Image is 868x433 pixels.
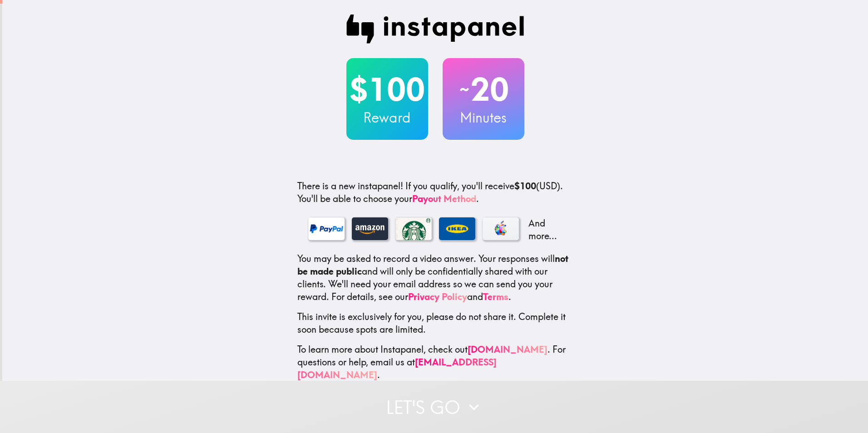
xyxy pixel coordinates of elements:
[297,343,573,381] p: To learn more about Instapanel, check out . For questions or help, email us at .
[346,108,428,127] h3: Reward
[346,71,428,108] h2: $100
[514,180,536,192] b: $100
[297,253,568,277] b: not be made public
[526,217,562,242] p: And more...
[408,291,467,302] a: Privacy Policy
[297,310,573,336] p: This invite is exclusively for you, please do not share it. Complete it soon because spots are li...
[297,252,573,303] p: You may be asked to record a video answer. Your responses will and will only be confidentially sh...
[297,180,403,192] span: There is a new instapanel!
[483,291,508,302] a: Terms
[443,71,524,108] h2: 20
[297,356,497,380] a: [EMAIL_ADDRESS][DOMAIN_NAME]
[297,180,573,205] p: If you qualify, you'll receive (USD) . You'll be able to choose your .
[468,344,547,355] a: [DOMAIN_NAME]
[458,76,471,103] span: ~
[346,15,524,44] img: Instapanel
[412,193,476,204] a: Payout Method
[443,108,524,127] h3: Minutes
